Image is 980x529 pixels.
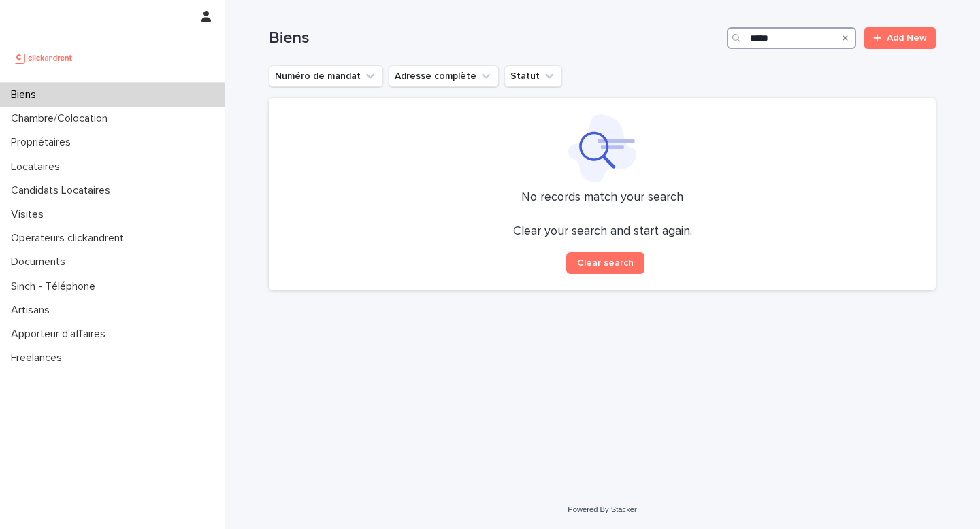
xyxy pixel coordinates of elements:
p: Documents [5,256,76,269]
h1: Biens [269,29,721,48]
p: Candidats Locataires [5,184,121,197]
p: Artisans [5,304,61,317]
a: Add New [864,27,936,49]
p: No records match your search [285,190,919,205]
img: UCB0brd3T0yccxBKYDjQ [11,44,77,71]
p: Visites [5,208,54,221]
p: Sinch - Téléphone [5,280,106,293]
p: Propriétaires [5,136,82,149]
p: Clear your search and start again. [513,224,692,239]
input: Search [727,27,856,49]
p: Operateurs clickandrent [5,232,135,245]
button: Numéro de mandat [269,65,383,87]
span: Add New [887,33,927,43]
p: Apporteur d'affaires [5,328,116,341]
p: Locataires [5,160,71,173]
p: Biens [5,88,47,101]
p: Chambre/Colocation [5,112,118,125]
a: Powered By Stacker [568,505,636,513]
button: Clear search [566,252,644,274]
p: Freelances [5,352,73,364]
span: Clear search [577,258,634,268]
button: Adresse complète [389,65,499,87]
button: Statut [504,65,562,87]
